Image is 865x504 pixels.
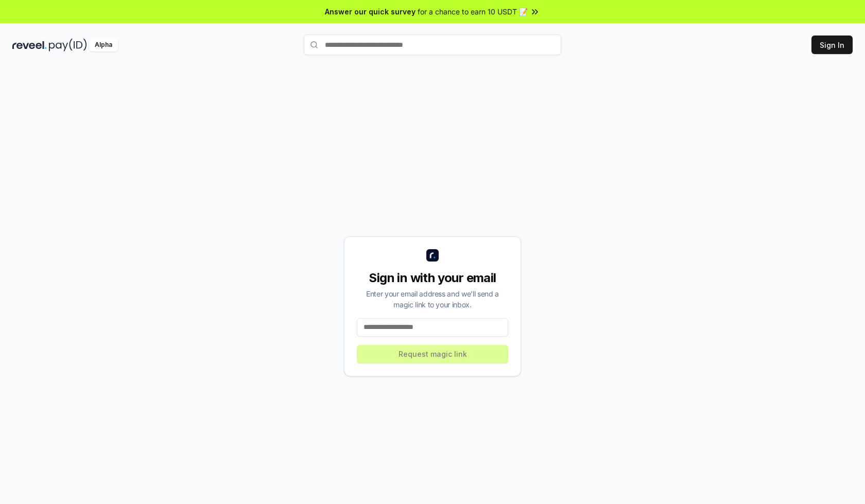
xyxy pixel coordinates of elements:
[325,6,416,17] span: Answer our quick survey
[89,39,118,51] div: Alpha
[12,39,47,51] img: reveel_dark
[357,288,508,310] div: Enter your email address and we’ll send a magic link to your inbox.
[418,6,528,17] span: for a chance to earn 10 USDT 📝
[811,36,853,54] button: Sign In
[49,39,87,51] img: pay_id
[426,249,439,262] img: logo_small
[357,270,508,286] div: Sign in with your email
